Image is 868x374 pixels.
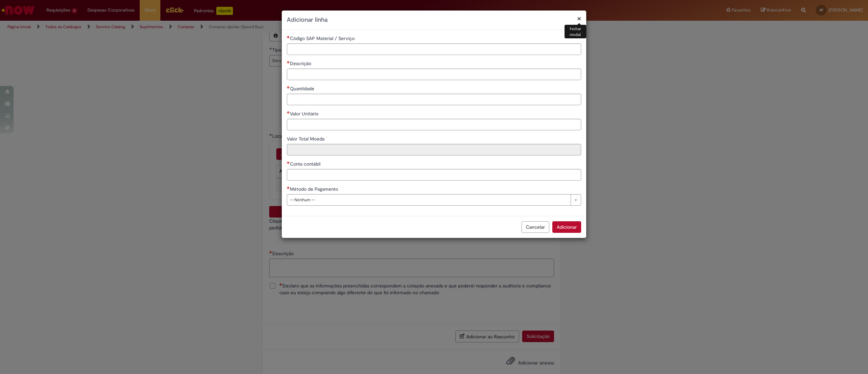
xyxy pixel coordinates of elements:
[287,144,581,155] input: Valor Total Moeda
[290,86,316,92] span: Quantidade
[287,161,290,164] span: Necessários
[287,94,581,105] input: Quantidade
[290,161,322,167] span: Conta contábil
[287,61,290,63] span: Necessários
[521,221,549,233] button: Cancelar
[287,16,581,24] h2: Adicionar linha
[565,25,586,38] div: Fechar modal
[287,69,581,80] input: Descrição
[290,60,313,67] span: Descrição
[287,136,326,142] span: Somente leitura - Valor Total Moeda
[290,194,567,205] span: -- Nenhum --
[287,43,581,55] input: Código SAP Material / Serviço
[577,15,581,22] button: Fechar modal
[287,186,290,189] span: Necessários
[290,35,356,41] span: Código SAP Material / Serviço
[287,36,290,38] span: Necessários
[287,119,581,130] input: Valor Unitário
[552,221,581,233] button: Adicionar
[290,186,339,192] span: Método de Pagamento
[287,111,290,114] span: Necessários
[287,86,290,89] span: Necessários
[287,169,581,181] input: Conta contábil
[290,111,320,117] span: Valor Unitário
